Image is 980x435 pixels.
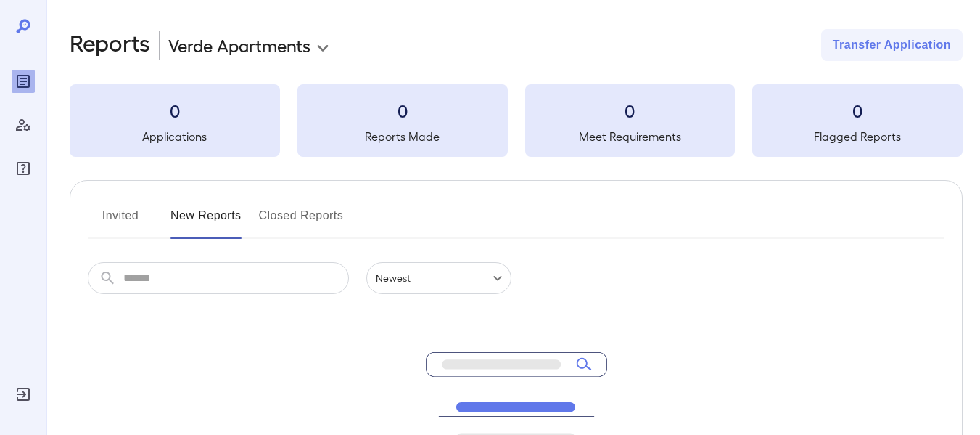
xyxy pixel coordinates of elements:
[752,99,963,122] h3: 0
[821,29,963,61] button: Transfer Application
[525,128,736,145] h5: Meet Requirements
[752,128,963,145] h5: Flagged Reports
[12,157,35,180] div: FAQ
[259,204,344,239] button: Closed Reports
[70,29,150,61] h2: Reports
[70,99,280,122] h3: 0
[12,383,35,406] div: Log Out
[12,70,35,93] div: Reports
[88,204,153,239] button: Invited
[170,204,242,239] button: New Reports
[525,99,736,122] h3: 0
[168,33,310,57] p: Verde Apartments
[12,113,35,137] div: Manage Users
[366,262,511,294] div: Newest
[297,99,508,122] h3: 0
[70,128,280,145] h5: Applications
[297,128,508,145] h5: Reports Made
[70,84,963,157] summary: 0Applications0Reports Made0Meet Requirements0Flagged Reports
